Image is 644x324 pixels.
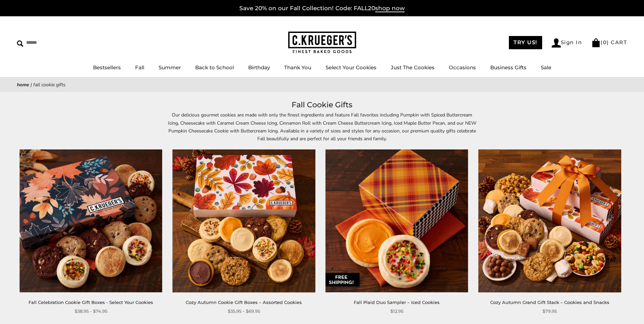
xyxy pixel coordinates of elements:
span: $35.95 - $69.95 [228,308,260,315]
a: TRY US! [509,36,542,49]
nav: breadcrumbs [17,81,627,89]
img: Search [17,40,23,47]
a: Fall Celebration Cookie Gift Boxes - Select Your Cookies [29,300,153,305]
a: Sign In [552,38,582,48]
span: | [31,82,32,88]
a: (0) CART [591,39,627,46]
img: Fall Plaid Duo Sampler – Iced Cookies [325,149,468,292]
span: Our delicious gourmet cookies are made with only the finest ingredients and feature Fall favorite... [168,112,476,142]
a: Home [17,82,29,88]
a: Business Gifts [490,64,527,71]
input: Search [17,37,98,48]
img: Bag [591,38,601,47]
img: Cozy Autumn Grand Gift Stack – Cookies and Snacks [478,149,621,292]
h1: Fall Cookie Gifts [27,99,617,111]
a: Fall [135,64,144,71]
a: Sale [541,64,551,71]
a: Thank You [284,64,311,71]
a: Cozy Autumn Cookie Gift Boxes – Assorted Cookies [186,300,302,305]
a: Save 20% on our Fall Collection! Code: FALL20shop now [239,5,405,12]
img: Account [552,38,561,48]
span: 0 [603,39,607,46]
span: Fall Cookie Gifts [33,82,66,88]
a: Select Your Cookies [326,64,376,71]
a: Back to School [195,64,234,71]
span: $38.95 - $74.95 [75,308,107,315]
a: Bestsellers [93,64,121,71]
a: Fall Plaid Duo Sampler – Iced Cookies [354,300,440,305]
span: shop now [375,5,405,12]
span: $12.95 [390,308,403,315]
a: Cozy Autumn Grand Gift Stack – Cookies and Snacks [490,300,609,305]
img: Fall Celebration Cookie Gift Boxes - Select Your Cookies [19,149,162,292]
a: Summer [159,64,181,71]
a: Birthday [248,64,270,71]
img: C.KRUEGER'S [288,32,356,54]
a: Just The Cookies [391,64,435,71]
img: Cozy Autumn Cookie Gift Boxes – Assorted Cookies [172,149,315,292]
span: $79.95 [542,308,557,315]
a: Occasions [449,64,476,71]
